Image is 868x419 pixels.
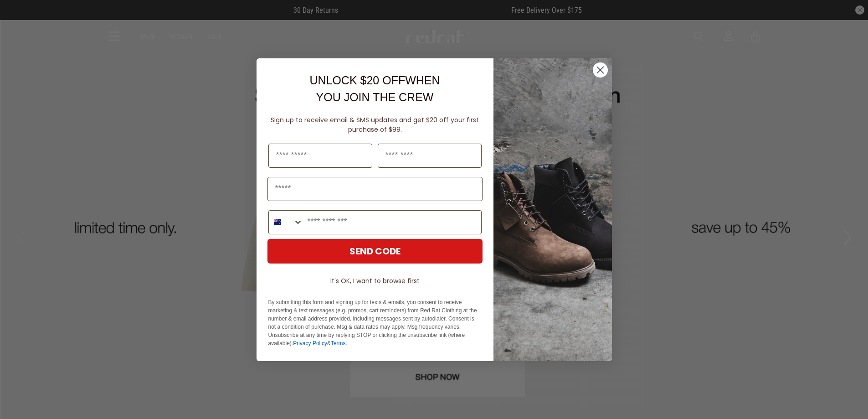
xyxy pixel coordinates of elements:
[268,144,372,168] input: First Name
[268,298,482,347] p: By submitting this form and signing up for texts & emails, you consent to receive marketing & tex...
[269,211,303,234] button: Search Countries
[274,218,281,226] img: New Zealand
[293,340,327,347] a: Privacy Policy
[405,74,440,87] span: WHEN
[267,239,483,264] button: SEND CODE
[267,177,483,201] input: Email
[316,91,434,103] span: YOU JOIN THE CREW
[592,62,608,78] button: Close dialog
[331,340,346,347] a: Terms
[271,115,479,134] span: Sign up to receive email & SMS updates and get $20 off your first purchase of $99.
[493,58,612,361] img: f7662613-148e-4c88-9575-6c6b5b55a647.jpeg
[309,74,405,87] span: UNLOCK $20 OFF
[267,273,483,289] button: It's OK, I want to browse first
